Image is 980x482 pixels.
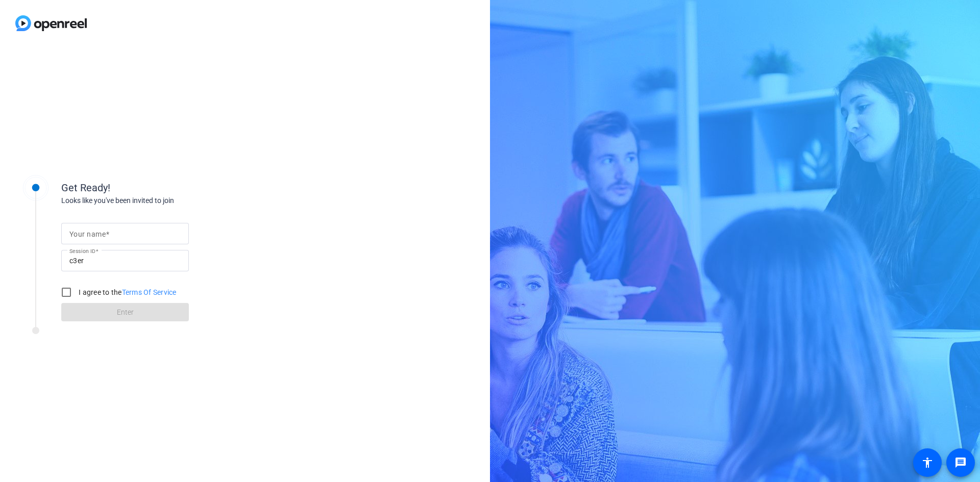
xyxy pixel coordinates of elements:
[122,288,177,296] a: Terms Of Service
[69,248,95,254] mat-label: Session ID
[77,287,177,297] label: I agree to the
[954,456,967,469] mat-icon: message
[61,195,265,206] div: Looks like you've been invited to join
[921,456,934,469] mat-icon: accessibility
[61,180,265,195] div: Get Ready!
[69,230,106,238] mat-label: Your name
